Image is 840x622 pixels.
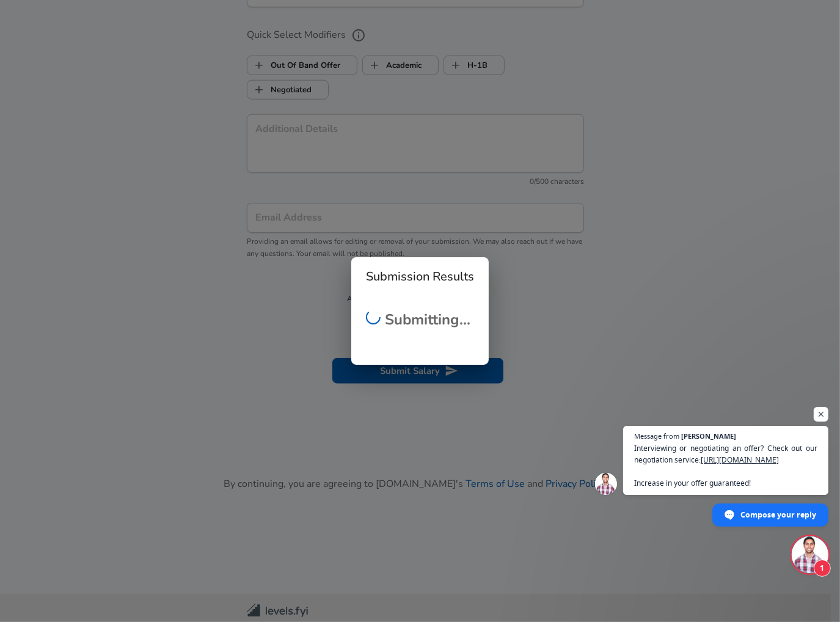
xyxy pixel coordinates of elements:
span: 1 [814,560,831,577]
h2: Submission Results [351,257,489,296]
div: Open chat [792,536,828,573]
span: Compose your reply [740,504,816,525]
span: Message from [634,433,679,439]
span: [PERSON_NAME] [681,433,736,439]
h2: Submitting... [366,309,474,331]
span: Interviewing or negotiating an offer? Check out our negotiation service: Increase in your offer g... [634,442,817,489]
